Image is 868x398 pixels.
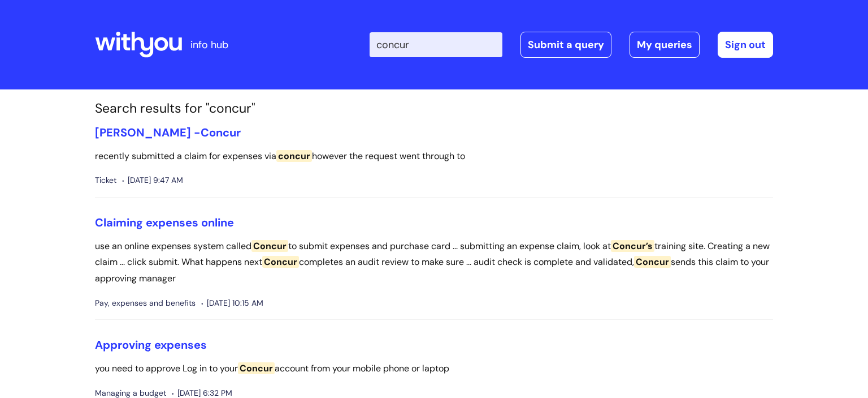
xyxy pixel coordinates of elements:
span: Concur [634,256,671,268]
a: Submit a query [520,32,611,58]
input: Search [370,32,502,57]
a: Sign out [718,32,773,58]
span: Concur [238,362,275,374]
p: you need to approve Log in to your account from your mobile phone or laptop [95,361,773,377]
a: Claiming expenses online [95,215,234,230]
span: Concur [201,125,241,140]
p: info hub [190,36,228,54]
span: [DATE] 10:15 AM [201,296,263,310]
span: [DATE] 9:47 AM [122,173,183,187]
span: Pay, expenses and benefits [95,296,196,310]
a: My queries [630,32,700,58]
a: [PERSON_NAME] -Concur [95,125,241,140]
span: Concur [251,240,288,252]
h1: Search results for "concur" [95,101,773,117]
span: concur [276,150,312,162]
span: Ticket [95,173,116,187]
p: recently submitted a claim for expenses via however the request went through to [95,148,773,165]
div: | - [370,32,773,58]
a: Approving expenses [95,337,207,352]
p: use an online expenses system called to submit expenses and purchase card ... submitting an expen... [95,238,773,287]
span: Concur’s [611,240,654,252]
span: Concur [262,256,299,268]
